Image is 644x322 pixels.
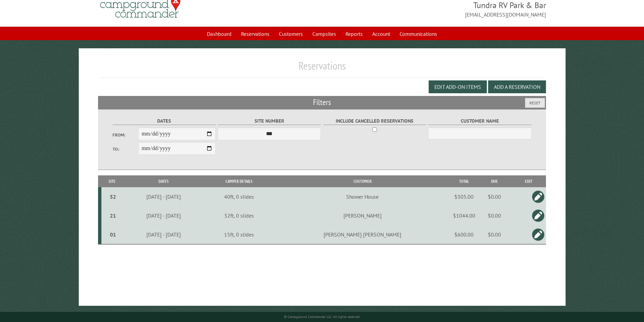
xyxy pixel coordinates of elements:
[237,27,273,40] a: Reservations
[341,27,367,40] a: Reports
[274,175,451,187] th: Customer
[511,175,546,187] th: Edit
[204,225,274,244] td: 15ft, 0 slides
[488,80,546,93] button: Add a Reservation
[396,27,441,40] a: Communications
[113,117,216,125] label: Dates
[124,231,203,238] div: [DATE] - [DATE]
[451,206,478,225] td: $1044.00
[284,315,360,319] small: © Campground Commander LLC. All rights reserved.
[308,27,340,40] a: Campsites
[98,96,546,109] h2: Filters
[451,175,478,187] th: Total
[104,193,122,200] div: 52
[204,206,274,225] td: 32ft, 0 slides
[124,212,203,219] div: [DATE] - [DATE]
[274,225,451,244] td: [PERSON_NAME] [PERSON_NAME]
[451,187,478,206] td: $305.00
[478,187,511,206] td: $0.00
[525,98,545,108] button: Reset
[113,132,138,138] label: From:
[478,225,511,244] td: $0.00
[274,187,451,206] td: Shower House
[478,206,511,225] td: $0.00
[218,117,321,125] label: Site Number
[98,59,546,78] h1: Reservations
[275,27,307,40] a: Customers
[104,212,122,219] div: 21
[123,175,204,187] th: Dates
[323,117,426,125] label: Include Cancelled Reservations
[451,225,478,244] td: $600.00
[368,27,394,40] a: Account
[101,175,123,187] th: Site
[204,175,274,187] th: Camper Details
[204,187,274,206] td: 40ft, 0 slides
[478,175,511,187] th: Due
[104,231,122,238] div: 01
[203,27,236,40] a: Dashboard
[429,80,487,93] button: Edit Add-on Items
[124,193,203,200] div: [DATE] - [DATE]
[428,117,531,125] label: Customer Name
[113,146,138,152] label: To:
[274,206,451,225] td: [PERSON_NAME]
